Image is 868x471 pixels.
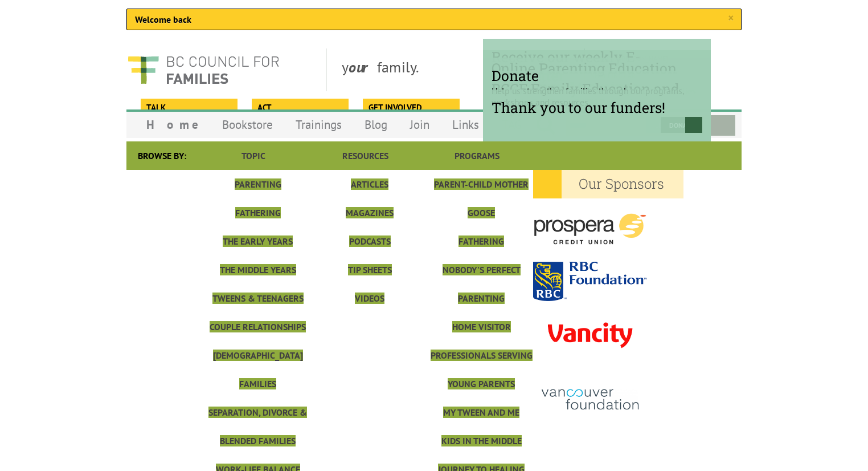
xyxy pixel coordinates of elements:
span: Act [257,101,341,114]
a: My Tween and Me [443,407,519,418]
div: Browse By: [126,141,198,170]
a: Resources [342,150,388,161]
a: Get Involved Make change happen [363,99,458,115]
img: vancouver_foundation-2.png [533,370,647,429]
a: Talk Share your story [141,99,236,115]
a: Articles [351,178,388,190]
div: Welcome back [126,9,742,30]
a: Kids in the Middle [441,435,522,446]
a: The Early Years [223,235,293,247]
span: Get Involved [369,101,452,114]
a: Home Visitor [452,321,511,332]
img: BC Council for FAMILIES [126,48,280,91]
a: Links [441,111,490,138]
span: Donate [492,66,702,85]
a: Nobody's Perfect Parenting [443,264,521,304]
a: Professionals Serving Young Parents [431,350,533,389]
a: Bookstore [211,111,284,138]
a: Blog [353,111,399,138]
a: × [728,13,733,24]
a: [DEMOGRAPHIC_DATA] Families [213,350,303,389]
a: Fathering [458,235,504,247]
strong: our [349,58,377,76]
img: prospera-4.png [533,198,647,259]
a: Couple Relationships [210,321,306,332]
a: Podcasts [349,235,391,247]
a: Topic [241,150,265,161]
span: Thank you to our funders! [492,98,702,117]
div: y family. [333,48,585,91]
a: The Middle Years [220,264,296,275]
span: Receive our weekly E-Newsletter [492,47,702,85]
a: Parent-Child Mother Goose [434,178,529,218]
a: Magazines [346,207,394,218]
img: rbc.png [533,262,647,301]
a: Home [135,111,211,138]
span: Talk [146,101,230,114]
a: Trainings [284,111,353,138]
a: Tip Sheets [348,264,392,275]
img: vancity-3.png [533,303,647,367]
a: Programs [455,150,499,161]
h2: Our Sponsors [533,170,683,198]
a: Videos [355,293,384,304]
a: Parenting [235,178,281,190]
a: Fathering [235,207,281,218]
a: Tweens & Teenagers [212,293,304,304]
a: Join [399,111,441,138]
a: Act Take a survey [252,99,347,115]
a: Separation, Divorce & Blended Families [208,407,307,446]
